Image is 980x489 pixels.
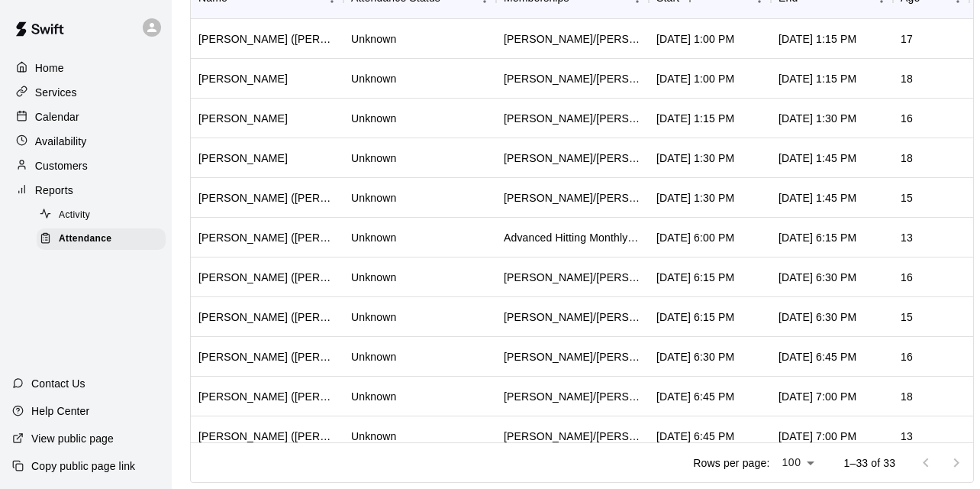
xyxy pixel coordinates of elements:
div: Aug 12, 2025, 1:00 PM [656,31,734,47]
div: Max Koller (Keith Koller) [198,270,336,285]
div: Aug 12, 2025, 6:15 PM [779,230,856,245]
p: Copy public page link [31,458,135,474]
div: Aug 12, 2025, 6:45 PM [656,389,734,404]
div: 16 [901,270,913,285]
p: Help Center [31,403,89,419]
div: 17 [901,31,913,47]
p: Availability [35,134,87,149]
div: Aug 12, 2025, 6:00 PM [656,230,734,245]
a: Services [12,81,160,104]
div: 18 [901,71,913,86]
div: 18 [901,151,913,166]
div: Aug 12, 2025, 6:30 PM [779,270,856,285]
div: 16 [901,349,913,364]
div: Todd/Brad - Month to Month Membership - 2x per week [504,389,641,404]
p: Customers [35,158,88,173]
div: Unknown [351,31,396,47]
span: Attendance [59,232,111,247]
a: Home [12,57,160,79]
div: Aug 12, 2025, 6:30 PM [656,349,734,364]
a: Attendance [37,227,172,251]
div: Todd/Brad - Full Year Member Unlimited [504,429,641,444]
div: Activity [37,205,166,226]
p: Rows per page: [693,455,769,471]
div: Aug 12, 2025, 6:15 PM [656,309,734,325]
p: Reports [35,183,73,198]
div: Unknown [351,71,396,86]
div: Tom/Mike - Full Year Member Unlimited , Todd/Brad - Full Year Member Unlimited [504,309,641,325]
div: Unknown [351,230,396,245]
div: 15 [901,309,913,325]
a: Reports [12,179,160,202]
p: Home [35,60,64,76]
p: 1–33 of 33 [844,455,896,471]
div: Aug 12, 2025, 1:15 PM [779,31,856,47]
div: Aug 12, 2025, 1:45 PM [779,151,856,166]
div: Todd/Brad - Full Year Member Unlimited [504,270,641,285]
a: Availability [12,130,160,153]
div: Unknown [351,429,396,444]
div: Brandon Suler [198,71,288,86]
div: Aug 12, 2025, 6:30 PM [779,309,856,325]
div: Tom/Mike - 3 Month Membership - 2x per week [504,111,641,126]
div: Nick Franconere (John Franconere) [198,31,336,47]
div: Aidan McGarry (Brian McGarry) [198,309,336,325]
a: Activity [37,203,172,227]
div: Alex Dyevich [198,111,288,126]
div: 100 [775,452,819,474]
div: Unknown [351,111,396,126]
div: 15 [901,190,913,206]
div: Tom/Mike - Monthly 1x per week [504,151,641,166]
div: Aug 12, 2025, 6:15 PM [656,270,734,285]
div: Attendance [37,228,166,250]
div: Austin Gildea (Austin Gildea) [198,190,336,206]
div: Advanced Hitting Monthly - 1x per week , Todd/Brad - Monthly 1x per Week [504,230,641,245]
div: Thurston Cohn (Holden Cohn) [198,429,336,444]
div: Aug 12, 2025, 7:00 PM [779,429,856,444]
div: Aug 12, 2025, 1:15 PM [779,71,856,86]
div: Todd/Brad - Month to Month Membership - 2x per week, Tom/Mike - 6 Month Membership - 2x per week [504,190,641,206]
div: Aug 12, 2025, 6:45 PM [656,429,734,444]
div: Joe Fava [198,151,288,166]
div: Tom/Mike - 6 Month Membership - 2x per week [504,31,641,47]
span: Activity [59,208,90,223]
div: Unknown [351,309,396,325]
p: Contact Us [31,376,85,391]
div: Aug 12, 2025, 1:15 PM [656,111,734,126]
div: Aug 12, 2025, 1:30 PM [656,151,734,166]
p: Services [35,85,77,100]
div: Tom/Mike - Drop In [504,71,641,86]
div: 16 [901,111,913,126]
div: Unknown [351,349,396,364]
div: 13 [901,230,913,245]
div: Aug 12, 2025, 1:00 PM [656,71,734,86]
div: Unknown [351,151,396,166]
a: Calendar [12,105,160,128]
div: Unknown [351,270,396,285]
div: Aug 12, 2025, 1:30 PM [779,111,856,126]
div: Aug 12, 2025, 1:45 PM [779,190,856,206]
div: 18 [901,389,913,404]
div: Todd/Brad - Month to Month Membership - 2x per week [504,349,641,364]
div: Sean FIalcowitz (John fialcowitz) [198,389,336,404]
div: Cameron Roig (Meredith Roig) [198,230,336,245]
a: Customers [12,154,160,177]
div: 13 [901,429,913,444]
p: View public page [31,431,114,446]
div: Aug 12, 2025, 6:45 PM [779,349,856,364]
div: Unknown [351,190,396,206]
div: Victor Prignano (Karen Prignano) [198,349,336,364]
p: Calendar [35,109,79,125]
div: Aug 12, 2025, 1:30 PM [656,190,734,206]
div: Unknown [351,389,396,404]
div: Aug 12, 2025, 7:00 PM [779,389,856,404]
